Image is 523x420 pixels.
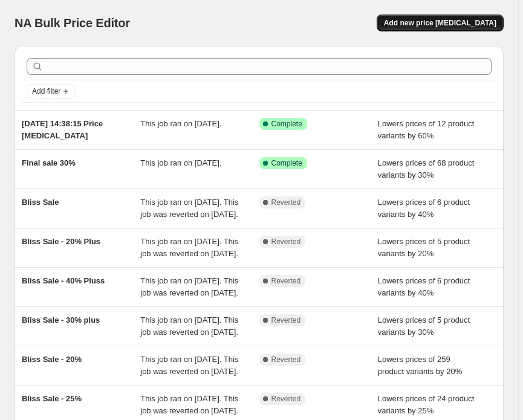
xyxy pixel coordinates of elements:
span: Reverted [271,276,301,286]
span: This job ran on [DATE]. [140,119,221,128]
span: Reverted [271,394,301,404]
span: This job ran on [DATE]. [140,158,221,167]
span: NA Bulk Price Editor [15,16,130,30]
span: Bliss Sale - 30% plus [22,315,100,325]
span: Reverted [271,315,301,325]
span: Lowers prices of 68 product variants by 30% [378,158,475,179]
span: Reverted [271,237,301,247]
button: Add new price [MEDICAL_DATA] [377,15,504,31]
span: This job ran on [DATE]. This job was reverted on [DATE]. [140,276,238,297]
span: Reverted [271,198,301,207]
span: [DATE] 14:38:15 Price [MEDICAL_DATA] [22,119,103,140]
span: Lowers prices of 6 product variants by 40% [378,276,470,297]
span: Bliss Sale - 20% Plus [22,237,100,246]
span: Lowers prices of 24 product variants by 25% [378,394,475,415]
span: Lowers prices of 12 product variants by 60% [378,119,475,140]
span: This job ran on [DATE]. This job was reverted on [DATE]. [140,198,238,219]
span: Bliss Sale - 20% [22,355,82,364]
span: Complete [271,119,302,129]
span: Add new price [MEDICAL_DATA] [384,18,496,28]
span: Final sale 30% [22,158,76,167]
span: Lowers prices of 5 product variants by 30% [378,315,470,337]
button: Add filter [27,84,75,99]
span: Lowers prices of 6 product variants by 40% [378,198,470,219]
span: Reverted [271,355,301,364]
span: This job ran on [DATE]. This job was reverted on [DATE]. [140,355,238,376]
span: Bliss Sale [22,198,59,207]
span: This job ran on [DATE]. This job was reverted on [DATE]. [140,315,238,337]
span: Add filter [32,86,60,96]
span: Bliss Sale - 40% Pluss [22,276,105,285]
span: This job ran on [DATE]. This job was reverted on [DATE]. [140,237,238,258]
span: Bliss Sale - 25% [22,394,82,403]
span: This job ran on [DATE]. This job was reverted on [DATE]. [140,394,238,415]
span: Lowers prices of 5 product variants by 20% [378,237,470,258]
span: Lowers prices of 259 product variants by 20% [378,355,462,376]
span: Complete [271,158,302,168]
